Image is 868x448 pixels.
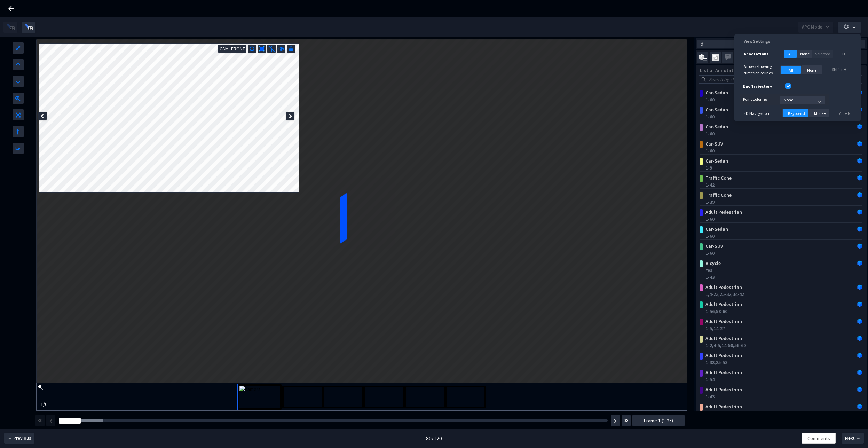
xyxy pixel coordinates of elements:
div: Car-Sedan [703,123,830,130]
span: H [842,51,845,56]
span: All [788,51,793,57]
img: Annotation [857,243,862,249]
div: CAM_FRONT [218,45,246,53]
span: View Settings [744,39,770,44]
div: 1-60 [705,250,860,257]
span: Frame 1 (1-25) [644,417,673,424]
img: Annotation [857,175,862,181]
img: svg+xml;base64,PHN2ZyB3aWR0aD0iMjMiIGhlaWdodD0iMTkiIHZpZXdCb3g9IjAgMCAyMyAxOSIgZmlsbD0ibm9uZSIgeG... [699,54,707,61]
div: Adult Pedestrian [703,369,830,376]
span: 3D Navigation [744,111,769,116]
img: Annotation [857,336,862,341]
img: Annotation [857,158,862,164]
div: 1-56, 58-60 [705,308,860,315]
button: All [780,65,801,74]
div: Adult Pedestrian [703,301,830,308]
img: Annotation [857,124,862,129]
img: svg+xml;base64,PHN2ZyB3aWR0aD0iMjAiIGhlaWdodD0iMjEiIHZpZXdCb3g9IjAgMCAyMCAyMSIgZmlsbD0ibm9uZSIgeG... [712,54,719,61]
img: Annotation [857,370,862,375]
div: Traffic Cone [703,174,830,181]
div: Adult Pedestrian [703,403,830,410]
div: Adult Pedestrian [703,386,830,393]
div: 1-60 [705,113,860,120]
span: Id [700,40,863,48]
button: down [838,22,861,33]
label: Annotations [744,51,768,57]
div: List of Annotations [700,67,743,74]
button: APC Modedown [798,22,833,33]
div: Yes [705,267,860,274]
div: 1-60 [705,130,860,137]
img: camera [239,386,280,408]
button: All [784,50,797,58]
div: Point coloring [743,96,767,103]
button: Mouse [808,109,829,117]
div: Adult Pedestrian [703,209,830,215]
img: Annotation [857,301,862,307]
img: Annotation [857,284,862,290]
span: Keyboard [788,110,805,117]
span: Shift + H [832,66,846,73]
div: Adult Pedestrian [703,352,830,359]
div: Adult Pedestrian [703,335,830,342]
span: Comments [807,434,830,442]
img: Annotation [857,226,862,232]
span: None [784,95,821,105]
div: Car-Sedan [703,226,830,233]
span: down [852,26,856,29]
img: Annotation [857,404,862,409]
div: 1-60 [705,233,860,239]
div: 1-33, 35-58 [705,359,860,366]
img: svg+xml;base64,PHN2ZyB3aWR0aD0iMTYiIGhlaWdodD0iMTYiIHZpZXdCb3g9IjAgMCAxNiAxNiIgZmlsbD0ibm9uZSIgeG... [259,46,265,52]
div: Bicycle [703,260,830,267]
div: 1-43 [705,410,860,417]
img: Annotation [857,209,862,215]
div: Car-Sedan [703,157,830,164]
span: Next → [845,435,860,442]
div: 1-5, 14-27 [705,325,860,332]
div: 1-42 [705,181,860,188]
img: svg+xml;base64,PHN2ZyB3aWR0aD0iMjAiIGhlaWdodD0iMjAiIHZpZXdCb3g9IjAgMCAyMCAyMCIgZmlsbD0ibm9uZSIgeG... [268,45,275,52]
button: None [797,50,812,58]
div: Car-SUV [703,140,830,147]
div: Car-Sedan [703,89,830,96]
div: 1-43 [705,274,860,281]
div: 80 / 120 [426,434,442,442]
span: All [789,67,793,74]
div: 1-2, 4-5, 14-50, 56-60 [705,342,860,349]
button: Frame 1 (1-25) [632,415,685,426]
button: Comments [802,433,836,444]
button: Keyboard [782,109,808,117]
button: Next → [842,433,864,444]
div: 1-60 [705,215,860,222]
div: Adult Pedestrian [703,318,830,325]
button: None [801,65,822,74]
span: Mouse [814,110,826,117]
img: Annotation [857,319,862,324]
img: Annotation [857,353,862,358]
img: Annotation [857,141,862,147]
img: svg+xml;base64,PHN2ZyBhcmlhLWhpZGRlbj0idHJ1ZSIgZm9jdXNhYmxlPSJmYWxzZSIgZGF0YS1wcmVmaXg9ImZhcyIgZG... [624,416,628,425]
div: Adult Pedestrian [703,284,830,291]
span: None [800,51,810,57]
img: svg+xml;base64,PHN2ZyBhcmlhLWhpZGRlbj0idHJ1ZSIgZm9jdXNhYmxlPSJmYWxzZSIgZGF0YS1wcmVmaXg9ImZhcyIgZG... [614,419,617,423]
input: Search by class or track ID [708,76,860,83]
div: 1-43 [705,393,860,400]
div: 1-54 [705,376,860,383]
span: Alt + N [839,111,851,116]
button: Selected [812,50,833,58]
div: Traffic Cone [703,191,830,198]
span: search [701,77,706,82]
img: Annotation [857,192,862,198]
div: 1-39 [705,198,860,205]
span: None [807,67,816,74]
img: Annotation [857,260,862,266]
div: Car-Sedan [703,106,830,113]
span: Ego Trajectory [743,84,772,89]
div: 1-60 [705,96,860,103]
div: 1-9 [705,164,860,171]
img: svg+xml;base64,PHN2ZyB3aWR0aD0iMjQiIGhlaWdodD0iMjQiIHZpZXdCb3g9IjAgMCAyNCAyNCIgZmlsbD0ibm9uZSIgeG... [724,53,732,61]
span: Arrows showing direction of lines [744,63,773,77]
div: 1, 4-23, 25-32, 34-42 [705,291,860,298]
div: Car-SUV [703,243,830,250]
